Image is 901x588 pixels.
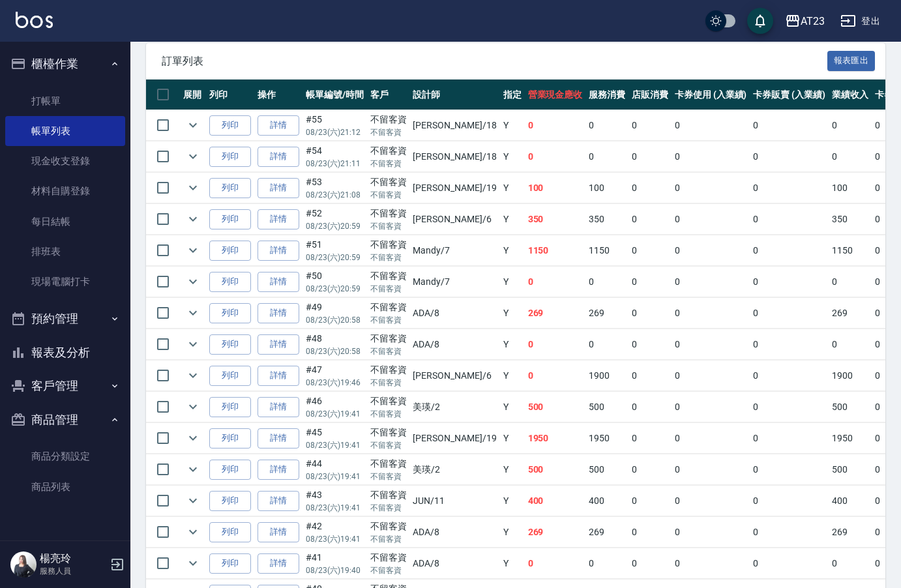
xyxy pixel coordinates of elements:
p: 不留客資 [370,220,407,232]
a: 詳情 [258,303,299,323]
a: 詳情 [258,460,299,480]
th: 展開 [180,80,206,110]
td: Y [500,110,525,141]
td: Y [500,235,525,266]
td: ADA /8 [409,329,499,360]
td: [PERSON_NAME] /18 [409,141,499,172]
td: 350 [585,204,628,235]
h5: 楊亮玲 [40,552,106,565]
td: 0 [525,548,586,579]
td: 0 [750,486,829,516]
td: 269 [585,298,628,329]
td: 0 [750,298,829,329]
td: 0 [628,360,672,391]
button: expand row [183,147,203,166]
button: expand row [183,366,203,385]
div: 不留客資 [370,332,407,345]
button: 列印 [209,522,251,542]
td: #47 [303,360,367,391]
td: 0 [750,110,829,141]
td: 0 [672,392,750,422]
img: Person [10,551,37,578]
div: 不留客資 [370,520,407,533]
p: 08/23 (六) 21:08 [306,189,364,201]
td: 1900 [829,360,872,391]
p: 服務人員 [40,565,106,577]
p: 08/23 (六) 19:40 [306,565,364,576]
button: 預約管理 [5,302,125,336]
button: 列印 [209,272,251,292]
td: 0 [672,360,750,391]
button: expand row [183,115,203,135]
td: 500 [829,392,872,422]
p: 08/23 (六) 19:46 [306,377,364,389]
a: 排班表 [5,237,125,267]
td: 1900 [585,360,628,391]
td: 0 [829,267,872,297]
td: #49 [303,298,367,329]
td: 0 [525,110,586,141]
button: expand row [183,553,203,573]
td: Y [500,204,525,235]
p: 不留客資 [370,471,407,482]
p: 不留客資 [370,439,407,451]
button: 列印 [209,428,251,448]
p: 08/23 (六) 20:59 [306,220,364,232]
td: 0 [829,329,872,360]
th: 服務消費 [585,80,628,110]
td: #54 [303,141,367,172]
button: expand row [183,397,203,417]
button: expand row [183,460,203,479]
td: 269 [525,298,586,329]
td: Y [500,548,525,579]
button: 報表匯出 [827,51,876,71]
td: [PERSON_NAME] /19 [409,173,499,203]
td: 0 [585,548,628,579]
td: 0 [672,548,750,579]
td: Y [500,423,525,454]
p: 08/23 (六) 19:41 [306,502,364,514]
td: 500 [585,392,628,422]
div: 不留客資 [370,301,407,314]
button: expand row [183,178,203,198]
a: 報表匯出 [827,54,876,66]
div: 不留客資 [370,113,407,126]
td: JUN /11 [409,486,499,516]
a: 詳情 [258,272,299,292]
button: expand row [183,303,203,323]
p: 不留客資 [370,252,407,263]
td: 0 [672,267,750,297]
td: ADA /8 [409,517,499,548]
a: 詳情 [258,491,299,511]
td: Y [500,173,525,203]
td: 0 [750,141,829,172]
td: 500 [829,454,872,485]
td: 0 [750,392,829,422]
td: ADA /8 [409,548,499,579]
td: 269 [585,517,628,548]
a: 打帳單 [5,86,125,116]
td: #41 [303,548,367,579]
button: 列印 [209,366,251,386]
a: 現場電腦打卡 [5,267,125,297]
td: 269 [829,298,872,329]
p: 不留客資 [370,158,407,169]
td: 1950 [525,423,586,454]
td: 美瑛 /2 [409,392,499,422]
td: #50 [303,267,367,297]
td: Y [500,329,525,360]
td: 0 [585,110,628,141]
button: 列印 [209,553,251,574]
td: 269 [525,517,586,548]
p: 08/23 (六) 20:59 [306,252,364,263]
td: 0 [672,329,750,360]
button: expand row [183,491,203,510]
p: 不留客資 [370,345,407,357]
td: Y [500,486,525,516]
th: 指定 [500,80,525,110]
td: [PERSON_NAME] /19 [409,423,499,454]
td: 0 [628,329,672,360]
td: 0 [672,141,750,172]
a: 現金收支登錄 [5,146,125,176]
td: 0 [672,110,750,141]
